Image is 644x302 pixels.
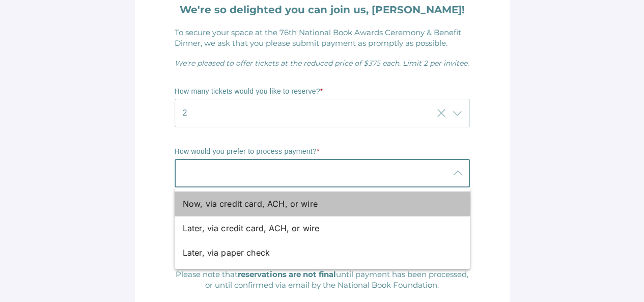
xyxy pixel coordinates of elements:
[175,147,470,157] p: How would you prefer to process payment?
[175,59,469,68] span: We're pleased to offer tickets at the reduced price of $375 each. Limit 2 per invitee.
[175,28,461,48] span: To secure your space at the 76th National Book Awards Ceremony & Benefit Dinner, we ask that you ...
[176,269,468,290] span: Please note that until payment has been processed, or until confirmed via email by the National B...
[183,222,454,234] div: Later, via credit card, ACH, or wire
[238,269,336,279] strong: reservations are not final
[183,246,454,259] div: Later, via paper check
[180,4,465,16] strong: We're so delighted you can join us, [PERSON_NAME]!
[175,87,470,97] p: How many tickets would you like to reserve?
[183,198,454,210] div: Now, via credit card, ACH, or wire
[435,107,447,119] i: Clear
[183,107,187,119] span: 2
